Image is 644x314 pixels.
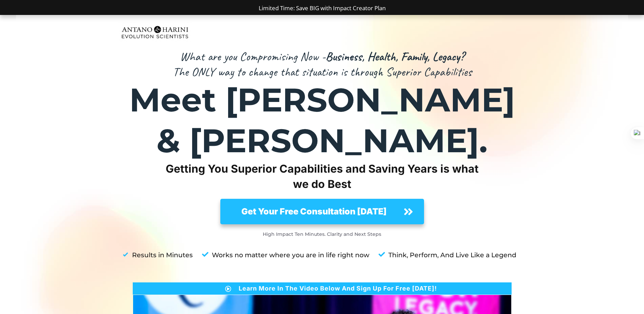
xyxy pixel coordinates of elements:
strong: Meet [PERSON_NAME] & [PERSON_NAME]. [129,80,515,160]
img: Evolution-Scientist (2) [118,22,191,42]
strong: Getting You Superior Capabilities and Saving Years is what we do Best [166,162,479,191]
strong: Results in Minutes [132,251,193,259]
strong: Think, Perform, And Live Like a Legend [388,251,516,259]
strong: Learn More In The Video Below And Sign Up For Free [DATE]! [239,285,437,292]
strong: Get Your Free Consultation [DATE] [241,206,387,216]
a: Get Your Free Consultation [DATE] [220,199,424,224]
strong: Business, Health, Family, Legacy? [326,49,464,64]
p: What are you Compromising Now - [118,49,526,64]
p: The ONLY way to change that situation is through Superior Capabilities [118,64,526,80]
strong: Works no matter where you are in life right now [212,251,369,259]
strong: High Impact Ten Minutes. Clarity and Next Steps [263,231,381,237]
a: Limited Time: Save BIG with Impact Creator Plan [259,4,386,12]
